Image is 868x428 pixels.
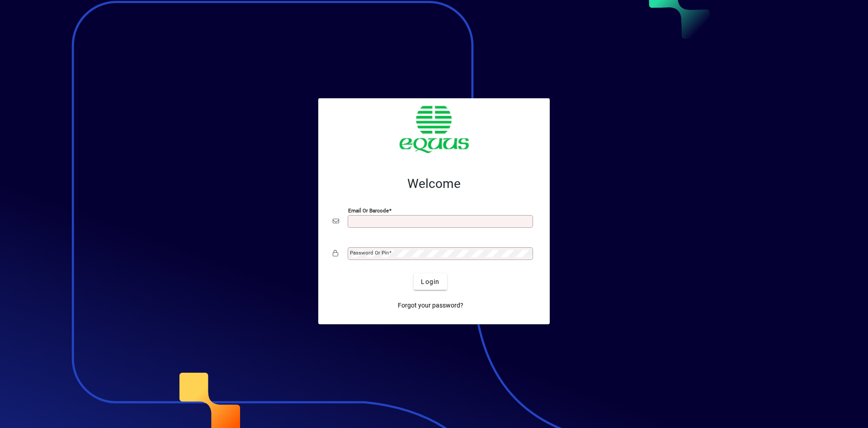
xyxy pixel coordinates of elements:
mat-label: Password or Pin [350,250,389,256]
h2: Welcome [333,176,535,192]
span: Login [421,277,439,287]
button: Login [414,274,447,290]
mat-label: Email or Barcode [348,207,389,214]
span: Forgot your password? [398,301,463,310]
a: Forgot your password? [394,297,467,313]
